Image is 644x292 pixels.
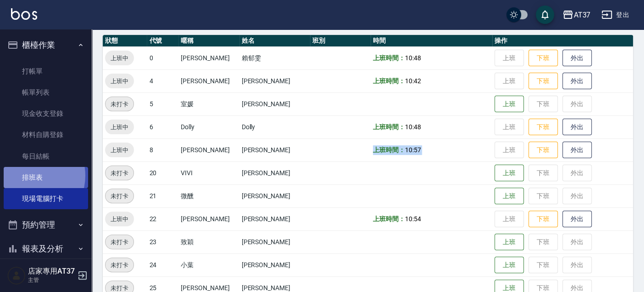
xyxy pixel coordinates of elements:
td: 8 [147,138,178,161]
button: 外出 [562,119,592,136]
b: 上班時間： [373,123,405,131]
th: 姓名 [239,35,310,47]
span: 未打卡 [105,260,133,270]
b: 上班時間： [373,215,405,223]
a: 排班表 [4,167,88,188]
button: 外出 [562,142,592,159]
a: 帳單列表 [4,82,88,103]
button: 上班 [494,96,524,113]
td: [PERSON_NAME] [239,161,310,184]
td: 5 [147,92,178,115]
a: 打帳單 [4,61,88,82]
td: 21 [147,184,178,207]
td: 0 [147,46,178,69]
button: 報表及分析 [4,237,88,261]
button: 預約管理 [4,213,88,237]
a: 現場電腦打卡 [4,188,88,209]
span: 上班中 [105,53,134,63]
button: save [536,6,554,24]
button: 上班 [494,188,524,205]
td: 賴郁雯 [239,46,310,69]
td: [PERSON_NAME] [178,46,239,69]
span: 10:57 [405,146,421,154]
a: 材料自購登錄 [4,124,88,145]
button: 外出 [562,211,592,228]
td: VIVI [178,161,239,184]
td: [PERSON_NAME] [239,230,310,253]
th: 班別 [310,35,371,47]
th: 狀態 [103,35,147,47]
td: 6 [147,115,178,138]
span: 上班中 [105,214,134,224]
td: [PERSON_NAME] [239,92,310,115]
span: 上班中 [105,145,134,155]
b: 上班時間： [373,54,405,62]
button: 上班 [494,234,524,251]
td: Dolly [239,115,310,138]
th: 暱稱 [178,35,239,47]
th: 操作 [492,35,633,47]
button: 外出 [562,50,592,67]
b: 上班時間： [373,77,405,85]
td: [PERSON_NAME] [178,138,239,161]
button: 下班 [528,211,558,228]
button: 下班 [528,119,558,136]
button: 下班 [528,142,558,159]
td: 24 [147,253,178,276]
button: 下班 [528,73,558,90]
td: 4 [147,69,178,92]
td: 22 [147,207,178,230]
th: 代號 [147,35,178,47]
span: 上班中 [105,76,134,86]
h5: 店家專用AT37 [28,267,75,276]
td: 致穎 [178,230,239,253]
img: Person [7,266,26,285]
td: [PERSON_NAME] [178,207,239,230]
td: 室媛 [178,92,239,115]
button: 櫃檯作業 [4,33,88,57]
span: 上班中 [105,122,134,132]
span: 未打卡 [105,168,133,178]
div: AT37 [573,9,590,21]
span: 未打卡 [105,237,133,247]
td: [PERSON_NAME] [239,207,310,230]
button: 上班 [494,165,524,182]
span: 10:54 [405,215,421,223]
a: 每日結帳 [4,146,88,167]
button: AT37 [559,6,594,24]
td: 23 [147,230,178,253]
td: [PERSON_NAME] [239,69,310,92]
button: 外出 [562,73,592,90]
span: 未打卡 [105,99,133,109]
span: 10:48 [405,54,421,62]
button: 下班 [528,50,558,67]
th: 時間 [371,35,492,47]
span: 10:48 [405,123,421,131]
span: 10:42 [405,77,421,85]
td: [PERSON_NAME] [239,184,310,207]
img: Logo [11,8,37,20]
td: [PERSON_NAME] [178,69,239,92]
td: [PERSON_NAME] [239,138,310,161]
button: 上班 [494,257,524,274]
td: Dolly [178,115,239,138]
b: 上班時間： [373,146,405,154]
td: [PERSON_NAME] [239,253,310,276]
td: 小葉 [178,253,239,276]
td: 微醺 [178,184,239,207]
a: 現金收支登錄 [4,103,88,124]
button: 登出 [598,6,633,23]
p: 主管 [28,276,75,284]
span: 未打卡 [105,191,133,201]
td: 20 [147,161,178,184]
